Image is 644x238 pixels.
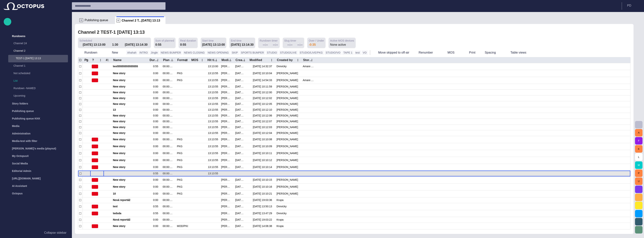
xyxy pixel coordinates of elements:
[12,139,37,143] p: Media-test with filter
[207,172,218,175] div: 13:13:55
[235,218,246,222] div: 8/18 19:03:10
[163,145,174,148] div: 00:00:00:00
[221,185,232,189] div: Ivan Vasyliev (ivasyliev)
[113,114,146,117] span: New story
[105,57,111,63] button: # column menu
[235,85,246,88] div: 8/29 10:11:58
[183,57,189,63] button: Format column menu
[277,192,300,195] div: Vasyliev
[113,65,146,68] span: test55555555555555
[113,224,146,228] span: New story
[253,158,274,162] div: 8/29 10:10:12
[6,77,68,85] div: List
[253,205,274,208] div: 8/19 13:50:13
[207,114,218,117] div: 13:13:55
[309,57,315,63] button: Story locations column menu
[163,172,174,175] div: 00:00:55:00
[635,153,643,161] button: L
[113,143,146,150] div: New story
[113,210,146,217] div: tedsda
[177,192,183,195] div: PKG
[221,108,232,112] div: Ivan Vasyliev (ivasyliev)
[253,151,274,155] div: 8/29 10:10:11
[113,203,146,210] div: test
[12,147,56,150] p: [PERSON_NAME]'s media (playout)
[153,205,160,208] div: 0:55
[277,108,300,112] div: Vasyliev
[504,49,533,56] button: Table views
[627,3,631,8] p: P D
[113,95,146,101] div: New story
[153,145,160,148] div: 0:00
[235,158,246,162] div: 8/29 10:10:12
[163,192,174,195] div: 00:00:00:00
[163,205,174,208] div: 00:00:55:00
[277,96,300,100] div: Vasyliev
[242,57,247,63] button: Created column menu
[253,96,274,100] div: 8/29 10:12:02
[235,145,246,148] div: 8/29 10:10:09
[295,57,300,63] button: Created by column menu
[113,101,146,107] div: New story
[16,56,68,60] p: TEST-1 [DATE] 13:13
[113,184,146,190] div: New story
[221,85,232,88] div: Ivan Vasyliev (ivasyliev)
[150,50,159,55] button: Jingle
[153,96,160,100] div: 0:00
[4,145,68,152] div: [PERSON_NAME]'s media (playout)
[4,107,68,115] div: Publishing queue
[253,198,274,202] div: 8/18 19:03:36
[153,72,160,75] div: 0:00
[207,108,218,112] div: 13:13:55
[635,137,643,145] button: F
[253,192,274,195] div: 8/29 10:10:21
[221,78,232,82] div: Peter Drevicky (pdrevicky)
[113,108,146,112] span: 13
[253,102,274,106] div: 8/29 10:12:05
[207,91,218,94] div: 13:13:55
[253,72,274,75] div: 8/29 10:10:04
[412,49,439,56] button: Renumber
[235,178,246,182] div: 8/29 10:10:15
[177,178,183,182] div: PKG
[153,85,160,88] div: 0:00
[183,50,206,55] button: NEWS CLOSING
[177,158,183,162] div: PKG
[277,158,300,162] div: Vasyliev
[79,18,83,22] p: S
[207,165,218,169] div: 13:13:55
[113,78,146,82] span: New story
[113,107,146,113] div: 13
[153,91,160,94] div: 0:00
[163,120,174,123] div: 00:00:00:00
[221,212,232,215] div: Peter Drevicky (pdrevicky)
[635,169,643,177] button: P
[163,85,174,88] div: 00:00:00:00
[207,65,218,68] div: 13:13:00
[277,85,300,88] div: Vasyliev
[214,57,219,63] button: Hit time column menu
[153,114,160,117] div: 0:00
[163,108,174,112] div: 00:00:00:00
[277,102,300,106] div: Vasyliev
[113,125,146,129] span: New story
[113,77,146,84] div: New story
[113,185,146,189] span: New story
[279,50,298,55] button: STUDIO/LIVE
[113,119,146,124] div: New story
[277,91,300,94] div: Vasyliev
[113,131,146,135] span: New story
[177,78,183,82] div: PKG
[635,129,643,137] button: A
[113,158,146,162] span: New story
[115,16,165,24] div: RChannel 2 T...[DATE] 13:13
[235,91,246,94] div: 8/29 10:12:00
[153,138,160,141] div: 0:00
[153,125,160,129] div: 0:00
[253,65,274,68] div: 9/3 14:32:37
[207,158,218,162] div: 13:13:55
[12,177,41,180] p: [URL][DOMAIN_NAME]
[113,192,146,195] span: 10
[277,138,300,141] div: Vasyliev
[253,138,274,141] div: 8/29 10:10:08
